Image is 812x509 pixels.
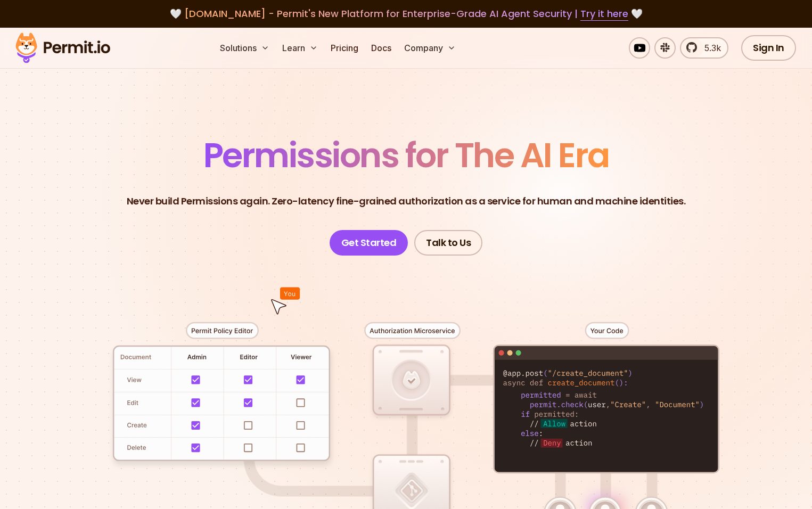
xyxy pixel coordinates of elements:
div: 🤍 🤍 [26,6,786,21]
span: [DOMAIN_NAME] - Permit's New Platform for Enterprise-Grade AI Agent Security | [184,7,628,20]
a: 5.3k [680,37,728,59]
button: Company [400,37,460,59]
a: Pricing [326,37,363,59]
a: Talk to Us [414,230,482,256]
a: Docs [367,37,396,59]
img: Permit logo [11,30,115,66]
a: Try it here [580,7,628,21]
a: Sign In [741,35,796,61]
span: Permissions for The AI Era [203,132,609,179]
button: Learn [278,37,322,59]
button: Solutions [216,37,274,59]
span: 5.3k [698,42,721,54]
p: Never build Permissions again. Zero-latency fine-grained authorization as a service for human and... [127,194,686,209]
a: Get Started [330,230,408,256]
